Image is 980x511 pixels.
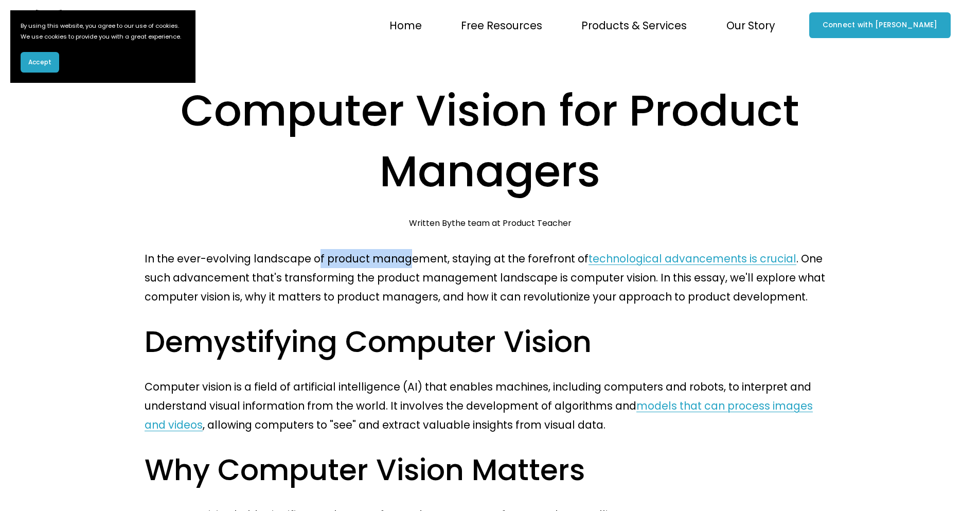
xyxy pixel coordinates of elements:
span: Our Story [726,16,775,35]
h2: Demystifying Computer Vision [145,323,835,361]
a: Connect with [PERSON_NAME] [809,12,951,38]
a: models that can process images and videos [145,398,813,432]
span: Accept [28,58,51,67]
a: folder dropdown [461,14,542,36]
p: By using this website, you agree to our use of cookies. We use cookies to provide you with a grea... [21,21,185,42]
a: the team at Product Teacher [452,217,572,229]
a: technological advancements is crucial [589,251,796,266]
button: Accept [21,52,59,73]
span: Products & Services [581,16,687,35]
p: Computer vision is a field of artificial intelligence (AI) that enables machines, including compu... [145,377,835,434]
a: Home [389,14,422,36]
a: folder dropdown [581,14,687,36]
p: In the ever-evolving landscape of product management, staying at the forefront of . One such adva... [145,249,835,306]
a: folder dropdown [726,14,775,36]
h1: Computer Vision for Product Managers [145,80,835,202]
h2: Why Computer Vision Matters [145,451,835,489]
span: Free Resources [461,16,542,35]
section: Cookie banner [10,10,195,83]
div: Written By [409,218,572,228]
